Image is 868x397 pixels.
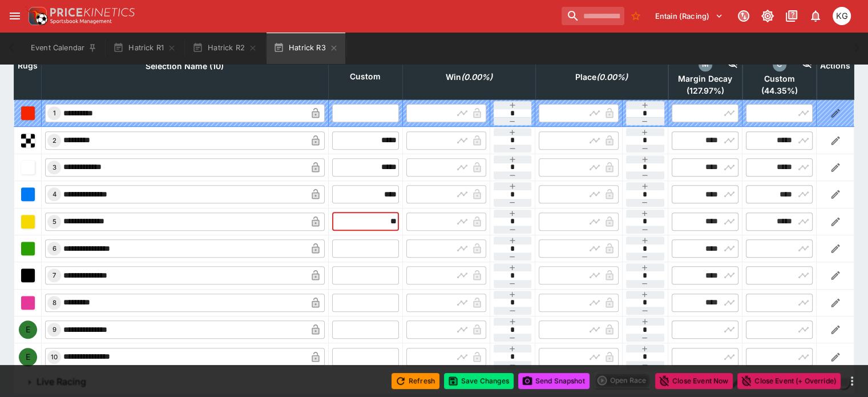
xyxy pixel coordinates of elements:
span: 9 [50,326,59,334]
span: 3 [50,163,59,171]
em: ( 0.00 %) [461,70,492,84]
input: search [562,7,624,25]
button: Hatrick R1 [106,32,183,64]
button: Documentation [781,6,802,26]
th: Actions [817,32,854,99]
button: more [845,374,859,388]
button: Select Tenant [648,7,730,25]
span: excl. Emergencies (0.00%) [433,70,505,84]
span: excl. Emergencies (0.00%) [563,70,640,84]
span: Selection Name (10) [133,59,236,73]
div: Kevin Gutschlag [833,7,851,25]
span: Margin Decay [672,74,738,84]
th: Custom [328,54,402,99]
div: margin_decay [699,58,712,71]
div: E [19,320,37,339]
span: 5 [50,218,59,226]
img: Sportsbook Management [50,19,112,24]
span: 7 [50,271,58,279]
span: 6 [50,244,59,252]
span: ( 44.35 %) [746,86,813,96]
button: Save Changes [444,373,514,389]
button: Refresh [391,373,439,389]
div: split button [594,372,651,388]
span: 1 [51,109,58,117]
span: ( 127.97 %) [672,86,738,96]
button: Hatrick R3 [267,32,345,64]
button: Close Event (+ Override) [737,373,841,389]
div: custom [773,58,786,71]
em: ( 0.00 %) [596,70,628,84]
div: Hide Competitor [786,58,813,71]
button: Toggle light/dark mode [757,6,778,26]
span: 2 [50,137,59,145]
button: Send Snapshot [518,373,590,389]
button: Hatrick R2 [185,32,264,64]
button: Close Event Now [655,373,733,389]
th: Rugs [14,32,42,99]
button: Notifications [805,6,826,26]
div: E [19,348,37,366]
span: 10 [49,353,60,361]
span: 8 [50,299,59,307]
button: Kevin Gutschlag [829,3,854,29]
button: Event Calendar [24,32,104,64]
button: Connected to PK [733,6,754,26]
button: No Bookmarks [627,7,645,25]
span: Custom [746,74,813,84]
img: PriceKinetics Logo [25,5,48,27]
div: excl. Emergencies (44.35%) [746,58,813,96]
div: Hide Competitor [712,58,739,71]
div: excl. Emergencies (127.97%) [672,58,738,96]
span: 4 [50,190,59,198]
button: open drawer [5,6,25,26]
img: PriceKinetics [50,8,135,17]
